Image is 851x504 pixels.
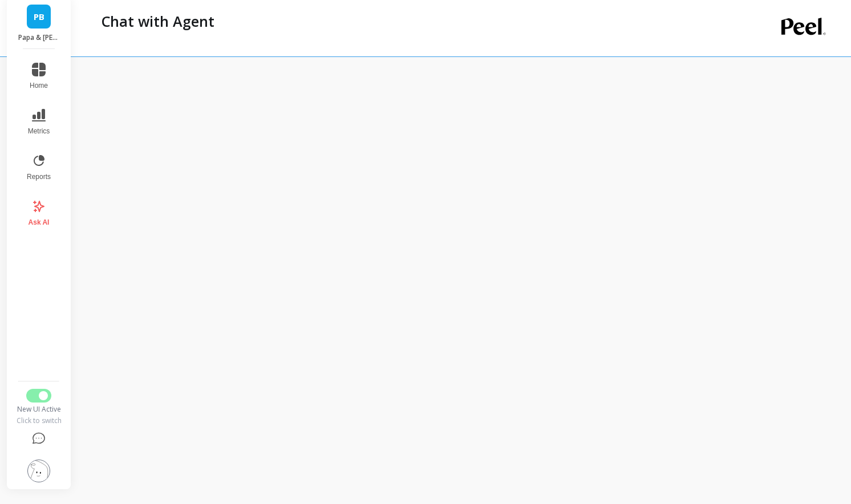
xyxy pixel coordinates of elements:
[15,405,62,414] div: New UI Active
[20,101,58,143] button: Metrics
[27,172,51,181] span: Reports
[34,10,44,23] span: PB
[20,147,58,188] button: Reports
[20,193,58,234] button: Ask AI
[18,33,60,42] p: Papa & Barkley
[28,127,50,136] span: Metrics
[15,453,62,489] button: Settings
[26,389,51,403] button: Switch to Legacy UI
[15,425,62,453] button: Help
[15,416,62,425] div: Click to switch
[20,56,58,97] button: Home
[27,460,50,482] img: profile picture
[29,218,50,227] span: Ask AI
[102,11,214,31] p: Chat with Agent
[30,81,48,90] span: Home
